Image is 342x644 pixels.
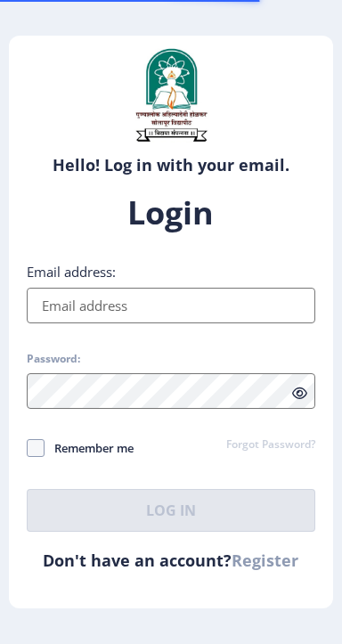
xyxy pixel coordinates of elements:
[226,437,315,453] a: Forgot Password?
[45,437,134,459] span: Remember me
[27,550,316,571] h6: Don't have an account?
[22,154,321,175] h6: Hello! Log in with your email.
[27,352,80,366] label: Password:
[126,45,216,145] img: sulogo.png
[27,288,316,323] input: Email address
[27,263,116,281] label: Email address:
[27,489,316,532] button: Log In
[232,550,298,571] a: Register
[27,192,316,234] h1: Login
